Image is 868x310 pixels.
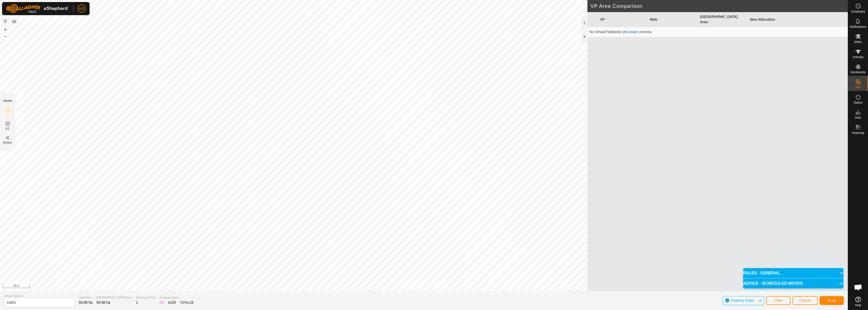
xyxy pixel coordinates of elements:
[79,295,93,300] span: Total Area
[855,86,861,89] span: VPs
[766,296,791,305] button: View
[180,300,193,305] div: TOTAL
[827,298,836,302] span: Save
[853,56,863,59] span: Animals
[3,99,12,103] div: DRAW
[820,296,844,305] button: Save
[590,3,848,9] h2: VP Area Comparison
[2,27,8,33] button: +
[793,296,818,305] button: Cancel
[743,281,803,285] span: ADVICE - SCHEDULED MOVES
[698,12,748,27] th: [GEOGRAPHIC_DATA] Area
[848,295,868,309] a: Help
[587,27,848,37] td: No Virtual Paddocks yet, now.
[851,10,865,13] span: Schedules
[404,284,423,289] a: Privacy Policy
[598,12,648,27] th: VP
[850,71,865,74] span: Neckbands
[731,298,754,302] span: Drawing Rules
[97,295,132,300] span: [GEOGRAPHIC_DATA] Area
[2,18,8,24] button: Reset Map
[748,12,798,27] th: New Allocation
[6,4,69,13] img: Gallagher Logo
[172,300,176,304] span: 20
[3,141,12,145] span: Delete
[97,300,111,304] span: 93.96 ha
[159,296,194,300] span: Available Points
[851,280,866,295] div: Open chat
[850,25,866,28] span: Notifications
[5,135,11,141] img: VP
[136,300,138,304] span: 1
[854,40,862,43] span: Mobs
[855,304,861,307] span: Help
[79,6,84,11] span: MS
[189,300,194,304] span: 15
[136,295,155,300] span: Watering Points
[743,268,844,278] p-accordion-header: RULES - GENERAL
[162,300,164,304] span: 9
[4,294,75,298] span: Virtual Paddock
[799,298,811,302] span: Cancel
[79,300,93,304] span: 93.96 ha
[429,284,444,289] a: Contact Us
[6,113,9,117] span: IZ
[854,101,862,104] span: Status
[852,131,864,134] span: Heatmap
[743,271,780,275] span: RULES - GENERAL
[6,127,10,131] span: EZ
[855,116,861,119] span: Infra
[743,278,844,289] p-accordion-header: ADVICE - SCHEDULED MOVES
[168,300,176,305] div: EZ
[628,30,645,34] a: create one
[774,298,782,302] span: View
[648,12,698,27] th: Mob
[2,33,8,39] button: –
[159,300,164,305] div: IZ
[11,18,17,25] button: Map Layers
